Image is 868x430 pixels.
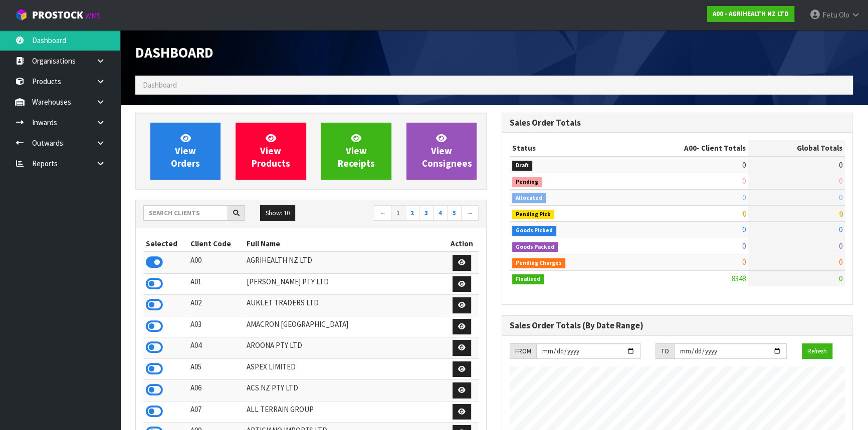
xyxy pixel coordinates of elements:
[419,205,433,221] a: 3
[713,10,789,18] strong: A00 - AGRIHEALTH NZ LTD
[510,321,845,330] h3: Sales Order Totals (By Date Range)
[684,143,697,153] span: A00
[839,209,842,218] span: 0
[510,343,536,359] div: FROM
[839,257,842,267] span: 0
[445,236,479,252] th: Action
[656,343,674,359] div: TO
[188,295,244,316] td: A02
[188,401,244,422] td: A07
[135,44,213,62] span: Dashboard
[143,205,228,221] input: Search clients
[447,205,462,221] a: 5
[32,9,83,22] span: ProStock
[742,209,746,218] span: 0
[143,236,188,252] th: Selected
[150,123,221,180] a: ViewOrders
[406,123,477,180] a: ViewConsignees
[244,316,445,337] td: AMACRON [GEOGRAPHIC_DATA]
[244,380,445,401] td: ACS NZ PTY LTD
[512,210,554,220] span: Pending Pick
[512,226,556,236] span: Goods Picked
[188,273,244,295] td: A01
[512,193,546,203] span: Allocated
[512,258,565,268] span: Pending Charges
[839,10,849,20] span: Olo
[260,205,295,221] button: Show: 10
[244,358,445,380] td: ASPEX LIMITED
[510,140,620,156] th: Status
[188,380,244,401] td: A06
[707,6,794,22] a: A00 - AGRIHEALTH NZ LTD
[85,11,101,21] small: WMS
[620,140,748,156] th: - Client Totals
[188,337,244,359] td: A04
[839,193,842,202] span: 0
[748,140,845,156] th: Global Totals
[143,80,177,90] span: Dashboard
[391,205,405,221] a: 1
[252,132,290,170] span: View Products
[732,274,746,283] span: 8348
[512,274,544,284] span: Finalised
[188,236,244,252] th: Client Code
[839,241,842,251] span: 0
[244,252,445,273] td: AGRIHEALTH NZ LTD
[374,205,391,221] a: ←
[319,205,479,223] nav: Page navigation
[512,177,542,187] span: Pending
[244,273,445,295] td: [PERSON_NAME] PTY LTD
[742,225,746,234] span: 0
[512,242,558,252] span: Goods Packed
[188,358,244,380] td: A05
[802,343,832,359] button: Refresh
[839,225,842,234] span: 0
[15,9,28,21] img: cube-alt.png
[510,118,845,128] h3: Sales Order Totals
[512,161,532,171] span: Draft
[244,236,445,252] th: Full Name
[742,193,746,202] span: 0
[822,10,837,20] span: Fetu
[839,160,842,170] span: 0
[188,316,244,337] td: A03
[244,295,445,316] td: AUKLET TRADERS LTD
[742,176,746,186] span: 0
[244,337,445,359] td: AROONA PTY LTD
[236,123,306,180] a: ViewProducts
[188,252,244,273] td: A00
[433,205,448,221] a: 4
[171,132,200,170] span: View Orders
[839,176,842,186] span: 0
[338,132,375,170] span: View Receipts
[461,205,479,221] a: →
[742,160,746,170] span: 0
[405,205,419,221] a: 2
[839,274,842,283] span: 0
[244,401,445,422] td: ALL TERRAIN GROUP
[742,241,746,251] span: 0
[321,123,391,180] a: ViewReceipts
[422,132,472,170] span: View Consignees
[742,257,746,267] span: 0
